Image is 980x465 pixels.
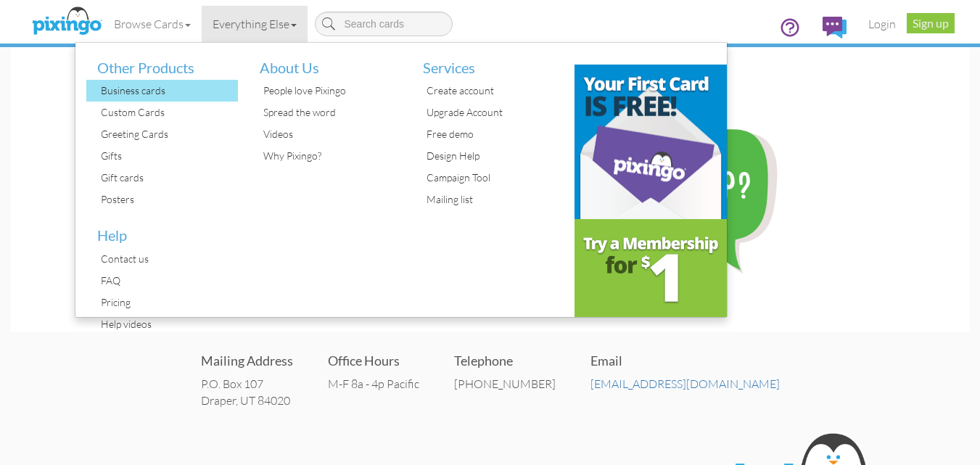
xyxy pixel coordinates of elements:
[260,123,401,145] div: Videos
[97,189,239,210] div: Posters
[823,17,847,38] img: comments.svg
[97,123,239,145] div: Greeting Cards
[857,6,907,42] a: Login
[454,354,556,369] h4: Telephone
[103,6,202,42] a: Browse Cards
[97,167,239,189] div: Gift cards
[423,123,564,145] div: Free demo
[97,248,239,270] div: Contact us
[97,292,239,313] div: Pricing
[201,376,293,409] address: P.O. Box 107 Draper, UT 84020
[11,47,969,332] img: contact-banner.png
[423,102,564,123] div: Upgrade Account
[423,189,564,210] div: Mailing list
[97,313,239,335] div: Help videos
[260,80,401,102] div: People love Pixingo
[575,65,727,219] img: b31c39d9-a6cc-4959-841f-c4fb373484ab.png
[86,210,239,248] li: Help
[97,80,239,102] div: Business cards
[315,12,453,36] input: Search cards
[412,43,564,81] li: Services
[86,43,239,81] li: Other Products
[590,376,780,391] a: [EMAIL_ADDRESS][DOMAIN_NAME]
[575,219,727,317] img: e3c53f66-4b0a-4d43-9253-35934b16df62.png
[907,13,955,33] a: Sign up
[249,43,401,81] li: About Us
[423,80,564,102] div: Create account
[97,102,239,123] div: Custom Cards
[28,4,105,40] img: pixingo logo
[590,354,780,369] h4: Email
[202,6,308,42] a: Everything Else
[454,376,556,392] div: [PHONE_NUMBER]
[201,354,293,369] h4: Mailing Address
[423,145,564,167] div: Design Help
[423,167,564,189] div: Campaign Tool
[328,376,419,392] div: M-F 8a - 4p Pacific
[260,145,401,167] div: Why Pixingo?
[260,102,401,123] div: Spread the word
[328,354,419,369] h4: Office Hours
[97,145,239,167] div: Gifts
[97,270,239,292] div: FAQ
